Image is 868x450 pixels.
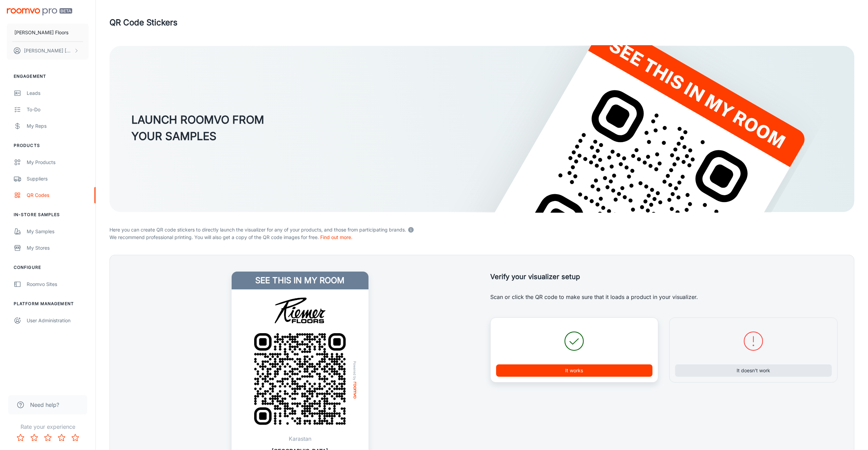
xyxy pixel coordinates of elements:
[7,24,89,41] button: [PERSON_NAME] Floors
[244,323,355,435] img: QR Code Example
[131,112,264,145] h3: LAUNCH ROOMVO FROM YOUR SAMPLES
[320,234,352,240] a: Find out more.
[27,280,89,288] div: Roomvo Sites
[24,47,72,54] p: [PERSON_NAME] [PERSON_NAME]
[496,364,653,377] button: It works
[351,361,358,380] span: Powered by
[490,293,838,301] p: Scan or click the QR code to make sure that it loads a product in your visualizer.
[7,8,72,15] img: Roomvo PRO Beta
[27,191,89,199] div: QR Codes
[14,431,27,445] button: Rate 1 star
[7,42,89,60] button: [PERSON_NAME] [PERSON_NAME]
[55,431,68,445] button: Rate 4 star
[41,431,55,445] button: Rate 3 star
[27,122,89,130] div: My Reps
[27,244,89,252] div: My Stores
[68,431,82,445] button: Rate 5 star
[27,228,89,235] div: My Samples
[109,16,178,29] h1: QR Code Stickers
[27,431,41,445] button: Rate 2 star
[27,159,89,166] div: My Products
[14,29,68,36] p: [PERSON_NAME] Floors
[27,89,89,97] div: Leads
[5,423,90,431] p: Rate your experience
[675,364,832,377] button: It doesn’t work
[30,401,59,409] span: Need help?
[490,272,838,282] h5: Verify your visualizer setup
[353,382,356,399] img: roomvo
[27,317,89,324] div: User Administration
[27,175,89,183] div: Suppliers
[109,225,854,234] p: Here you can create QR code stickers to directly launch the visualizer for any of your products, ...
[109,234,854,241] p: We recommend professional printing. You will also get a copy of the QR code images for free.
[256,298,344,323] img: Riemer Floors
[232,272,368,289] h4: See this in my room
[272,435,328,443] p: Karastan
[27,106,89,113] div: To-do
